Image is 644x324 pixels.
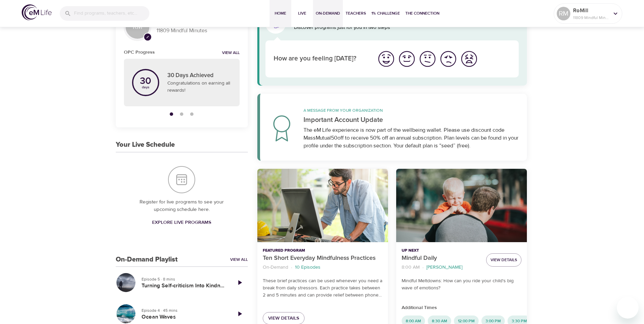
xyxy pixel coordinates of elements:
img: ok [418,50,437,68]
p: Episode 5 · 8 mins [142,276,226,282]
p: Register for live programs to see your upcoming schedule here. [129,198,234,214]
a: Explore Live Programs [149,216,214,229]
h3: Your Live Schedule [116,141,175,149]
span: 8:00 AM [402,318,425,324]
p: A message from your organization [303,107,519,113]
span: 8:30 AM [428,318,451,324]
li: · [422,263,424,272]
span: View Details [268,314,299,323]
p: Mindful Meltdowns: How can you ride your child's big wave of emotions? [402,277,521,292]
span: The Connection [405,10,439,17]
p: days [140,86,151,89]
p: How are you feeling [DATE]? [274,54,368,64]
p: Episode 4 · 45 mins [142,307,226,313]
p: These brief practices can be used whenever you need a break from daily stressors. Each practice t... [263,277,383,299]
p: 11809 Mindful Minutes [573,15,609,21]
span: Home [272,10,289,17]
a: Play Episode [232,274,248,291]
button: Ten Short Everyday Mindfulness Practices [257,169,388,242]
a: View All [230,257,248,263]
nav: breadcrumb [402,263,481,272]
p: Ten Short Everyday Mindfulness Practices [263,254,383,263]
p: 8:00 AM [402,264,420,271]
span: 3:00 PM [481,318,505,324]
img: good [398,50,416,68]
p: Featured Program [263,248,383,254]
li: · [291,263,292,272]
p: Discover programs just for you in two steps [294,24,519,32]
button: I'm feeling ok [417,49,438,69]
iframe: Button to launch messaging window [617,297,639,319]
img: Your Live Schedule [168,166,195,193]
button: Turning Self-criticism Into Kindness [116,272,136,293]
h5: Ocean Waves [142,313,226,321]
span: Explore Live Programs [152,218,211,227]
input: Find programs, teachers, etc... [74,6,149,21]
button: Ocean Waves [116,304,136,324]
span: View Details [491,256,517,264]
nav: breadcrumb [263,263,383,272]
p: 30 Days Achieved [167,71,232,80]
button: I'm feeling worst [459,49,479,69]
span: 3:30 PM [508,318,531,324]
span: 1% Challenge [371,10,400,17]
p: 10 Episodes [295,264,320,271]
p: Additional Times [402,304,521,311]
button: View Details [486,253,521,267]
div: RM [557,7,570,20]
p: 11809 Mindful Minutes [157,27,240,35]
div: The eM Life experience is now part of the wellbeing wallet. Please use discount code MassMutual50... [303,126,519,150]
button: I'm feeling great [376,49,397,69]
img: logo [22,4,52,20]
button: Mindful Daily [396,169,527,242]
img: great [377,50,395,68]
span: On-Demand [316,10,340,17]
p: Mindful Daily [402,254,481,263]
a: View all notifications [222,50,240,56]
button: I'm feeling bad [438,49,459,69]
span: 12:00 PM [454,318,479,324]
p: Congratulations on earning all rewards! [167,80,232,94]
h6: OPC Progress [124,49,155,56]
img: worst [460,50,478,68]
p: 30 [140,76,151,86]
span: Teachers [346,10,366,17]
button: I'm feeling good [397,49,417,69]
img: bad [439,50,458,68]
p: Important Account Update [303,115,519,125]
p: Up Next [402,248,481,254]
p: RoMill [573,6,609,15]
h3: On-Demand Playlist [116,256,178,264]
p: [PERSON_NAME] [426,264,462,271]
span: Live [294,10,310,17]
a: Play Episode [232,306,248,322]
h5: Turning Self-criticism Into Kindness [142,282,226,289]
p: On-Demand [263,264,288,271]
